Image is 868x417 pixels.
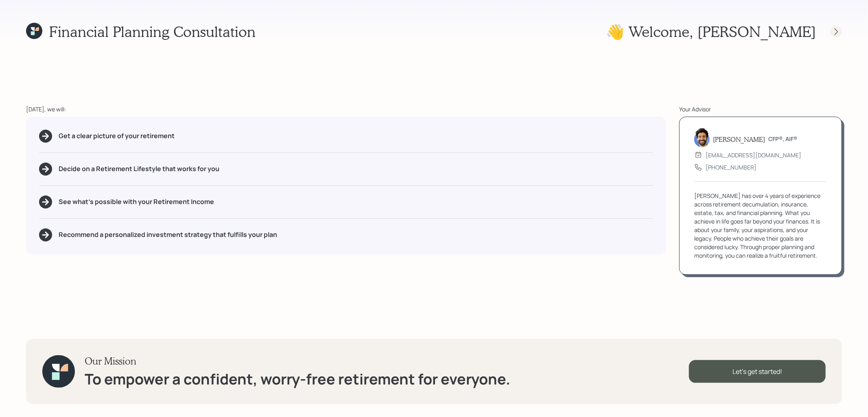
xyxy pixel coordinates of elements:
[694,128,710,147] img: eric-schwartz-headshot.png
[26,105,666,113] div: [DATE], we will:
[689,360,826,383] div: Let's get started!
[606,23,816,40] h1: 👋 Welcome , [PERSON_NAME]
[85,355,510,367] h3: Our Mission
[706,163,756,172] div: [PHONE_NUMBER]
[59,132,175,140] h5: Get a clear picture of your retirement
[679,105,842,113] div: Your Advisor
[59,165,219,173] h5: Decide on a Retirement Lifestyle that works for you
[694,191,827,260] div: [PERSON_NAME] has over 4 years of experience across retirement decumulation, insurance, estate, t...
[85,370,510,388] h1: To empower a confident, worry-free retirement for everyone.
[706,151,801,159] div: [EMAIL_ADDRESS][DOMAIN_NAME]
[49,23,256,40] h1: Financial Planning Consultation
[59,198,214,206] h5: See what's possible with your Retirement Income
[713,135,765,143] h5: [PERSON_NAME]
[768,136,797,143] h6: CFP®, AIF®
[59,231,277,239] h5: Recommend a personalized investment strategy that fulfills your plan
